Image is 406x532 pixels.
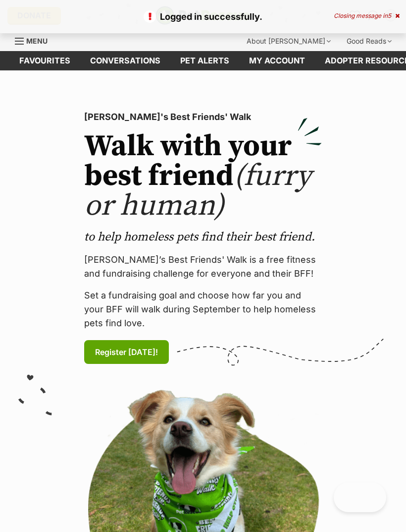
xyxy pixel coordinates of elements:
a: My account [239,51,315,70]
a: Favourites [9,51,80,70]
a: conversations [80,51,170,70]
a: Menu [15,31,54,49]
p: to help homeless pets find their best friend. [84,229,322,245]
div: Good Reads [340,31,399,51]
span: (furry or human) [84,158,311,225]
span: Menu [26,37,48,45]
p: [PERSON_NAME]’s Best Friends' Walk is a free fitness and fundraising challenge for everyone and t... [84,253,322,281]
p: [PERSON_NAME]'s Best Friends' Walk [84,110,322,124]
h2: Walk with your best friend [84,132,322,221]
span: Register [DATE]! [95,346,158,358]
div: About [PERSON_NAME] [240,31,338,51]
a: Pet alerts [170,51,239,70]
a: Register [DATE]! [84,340,169,364]
iframe: Help Scout Beacon - Open [334,482,386,512]
p: Set a fundraising goal and choose how far you and your BFF will walk during September to help hom... [84,289,322,330]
